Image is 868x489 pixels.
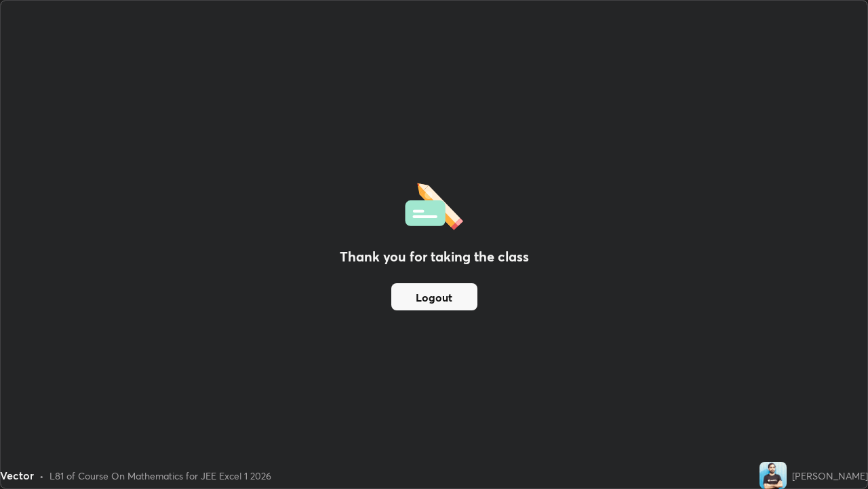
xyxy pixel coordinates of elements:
img: 41f1aa9c7ca44fd2ad61e2e528ab5424.jpg [759,462,787,489]
button: Logout [391,283,477,310]
div: [PERSON_NAME] [792,469,868,483]
img: offlineFeedback.1438e8b3.svg [405,179,463,230]
div: L81 of Course On Mathematics for JEE Excel 1 2026 [50,469,271,483]
div: • [39,469,44,483]
h2: Thank you for taking the class [340,247,529,267]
